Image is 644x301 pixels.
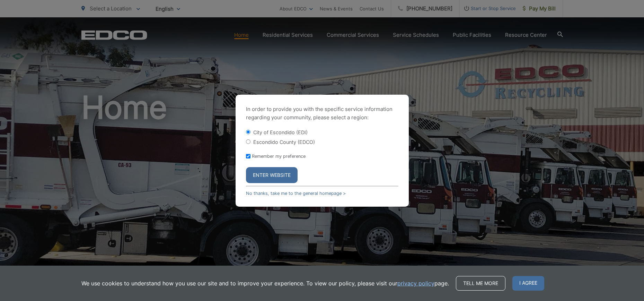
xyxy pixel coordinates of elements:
[253,129,308,135] label: City of Escondido (EDI)
[81,279,449,287] p: We use cookies to understand how you use our site and to improve your experience. To view our pol...
[253,139,315,145] label: Escondido County (EDCO)
[246,167,298,183] button: Enter Website
[252,154,306,159] label: Remember my preference
[397,279,434,287] a: privacy policy
[246,105,398,122] p: In order to provide you with the specific service information regarding your community, please se...
[246,191,346,196] a: No thanks, take me to the general homepage >
[456,276,505,291] a: Tell me more
[512,276,544,291] span: I agree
